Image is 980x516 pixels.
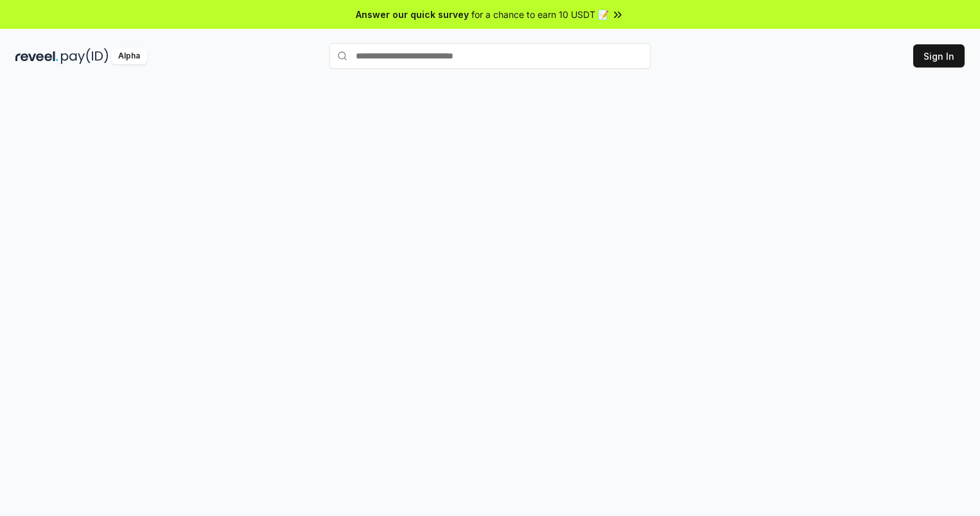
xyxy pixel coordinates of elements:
span: Answer our quick survey [356,8,469,21]
div: Alpha [111,48,147,64]
img: reveel_dark [15,48,58,64]
button: Sign In [913,44,965,67]
span: for a chance to earn 10 USDT 📝 [471,8,609,21]
img: pay_id [61,48,109,64]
